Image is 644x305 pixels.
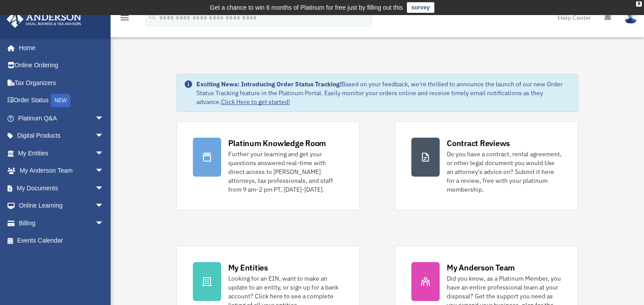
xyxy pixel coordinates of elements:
i: menu [119,12,130,23]
span: arrow_drop_down [95,214,113,232]
a: Order StatusNEW [6,92,117,110]
strong: Exciting News: Introducing Order Status Tracking! [196,80,341,88]
a: Home [6,39,113,57]
a: Click Here to get started! [221,98,290,106]
div: close [636,1,642,7]
a: menu [119,15,130,23]
div: Get a chance to win 6 months of Platinum for free just by filling out this [210,2,403,13]
span: arrow_drop_down [95,127,113,145]
a: Online Learningarrow_drop_down [6,197,117,215]
span: arrow_drop_down [95,179,113,197]
span: arrow_drop_down [95,109,113,127]
div: Based on your feedback, we're thrilled to announce the launch of our new Order Status Tracking fe... [196,80,571,106]
a: Online Ordering [6,57,117,74]
a: Digital Productsarrow_drop_down [6,127,117,145]
span: arrow_drop_down [95,162,113,180]
div: Further your learning and get your questions answered real-time with direct access to [PERSON_NAM... [228,150,343,194]
i: search [148,12,157,22]
a: Tax Organizers [6,74,117,92]
div: Platinum Knowledge Room [228,138,326,149]
a: My Documentsarrow_drop_down [6,179,117,197]
div: My Entities [228,262,268,273]
div: Contract Reviews [447,138,510,149]
a: Platinum Q&Aarrow_drop_down [6,109,117,127]
a: Contract Reviews Do you have a contract, rental agreement, or other legal document you would like... [395,121,578,210]
a: My Entitiesarrow_drop_down [6,144,117,162]
a: My Anderson Teamarrow_drop_down [6,162,117,180]
a: Platinum Knowledge Room Further your learning and get your questions answered real-time with dire... [176,121,360,210]
a: Billingarrow_drop_down [6,214,117,232]
img: User Pic [624,11,637,24]
span: arrow_drop_down [95,197,113,215]
a: survey [407,2,434,13]
div: My Anderson Team [447,262,515,273]
div: NEW [51,94,70,107]
span: arrow_drop_down [95,144,113,162]
div: Do you have a contract, rental agreement, or other legal document you would like an attorney's ad... [447,150,562,194]
img: Anderson Advisors Platinum Portal [4,11,84,28]
a: Events Calendar [6,232,117,250]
